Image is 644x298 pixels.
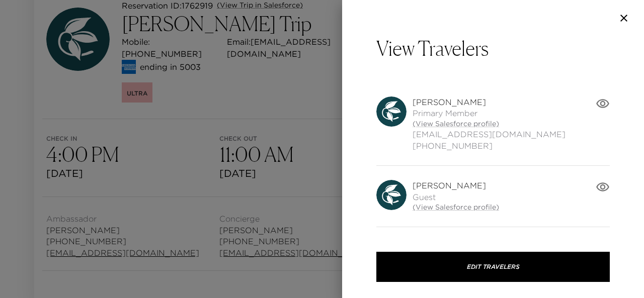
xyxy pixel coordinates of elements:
[376,180,407,210] img: avatar.4afec266560d411620d96f9f038fe73f.svg
[413,180,499,191] span: [PERSON_NAME]
[413,108,566,119] span: Primary Member
[376,96,407,127] img: avatar.4afec266560d411620d96f9f038fe73f.svg
[376,252,610,282] button: Edit Travelers
[413,140,566,151] span: [PHONE_NUMBER]
[413,129,566,140] span: [EMAIL_ADDRESS][DOMAIN_NAME]
[413,96,566,108] span: [PERSON_NAME]
[376,36,610,60] p: View Travelers
[413,191,499,203] span: Guest
[413,119,566,129] a: (View Salesforce profile)
[413,203,499,213] a: (View Salesforce profile)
